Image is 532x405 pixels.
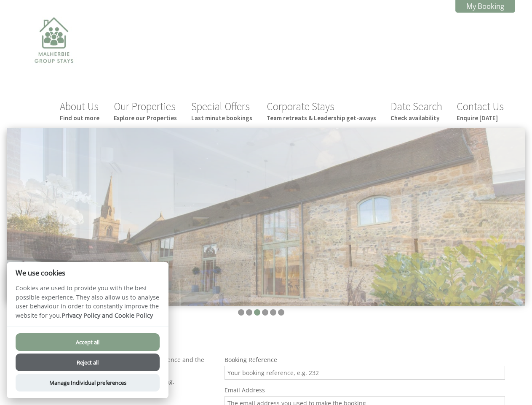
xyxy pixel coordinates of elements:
[267,114,376,122] small: Team retreats & Leadership get-aways
[12,12,96,96] img: Malherbie Group Stays
[16,333,160,351] button: Accept all
[60,100,99,122] a: About UsFind out more
[390,100,442,122] a: Date SearchCheck availability
[16,374,160,391] button: Manage Individual preferences
[114,114,177,122] small: Explore our Properties
[457,114,504,122] small: Enquire [DATE]
[16,354,160,371] button: Reject all
[7,269,168,277] h2: We use cookies
[390,114,442,122] small: Check availability
[267,100,376,122] a: Corporate StaysTeam retreats & Leadership get-aways
[191,100,252,122] a: Special OffersLast minute bookings
[225,356,505,364] label: Booking Reference
[17,332,505,348] h1: View Booking
[7,283,168,326] p: Cookies are used to provide you with the best possible experience. They also allow us to analyse ...
[60,114,99,122] small: Find out more
[191,114,252,122] small: Last minute bookings
[61,311,153,319] a: Privacy Policy and Cookie Policy
[225,386,505,394] label: Email Address
[114,100,177,122] a: Our PropertiesExplore our Properties
[457,100,504,122] a: Contact UsEnquire [DATE]
[225,366,505,380] input: Your booking reference, e.g. 232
